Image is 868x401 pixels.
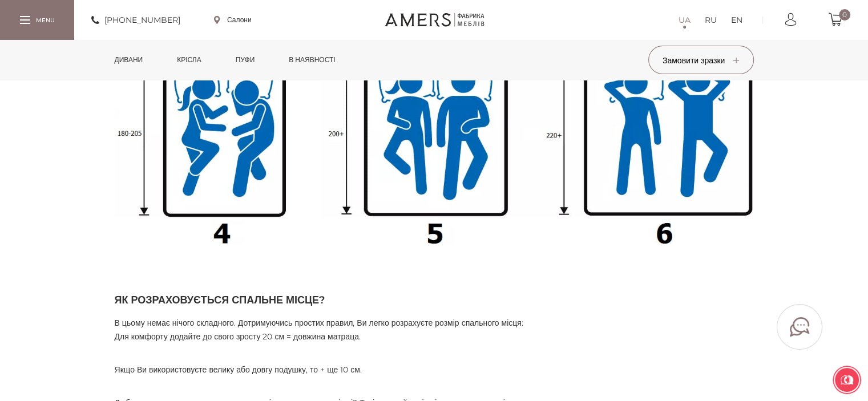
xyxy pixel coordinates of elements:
[168,40,209,80] a: Крісла
[679,13,691,27] a: UA
[705,13,717,27] a: RU
[280,40,344,80] a: в наявності
[91,13,180,27] a: [PHONE_NUMBER]
[731,13,742,27] a: EN
[214,15,252,25] a: Салони
[115,349,754,376] p: Якщо Ви використовуєте велику або довгу подушку, то + ще 10 см.
[106,40,152,80] a: Дивани
[839,9,850,21] span: 0
[115,293,754,307] h3: Як розраховується спальне місце?
[227,40,264,80] a: Пуфи
[115,316,754,343] p: В цьому немає нічого складного. Дотримуючись простих правил, Ви легко розрахуєте розмір спального...
[648,46,754,74] button: Замовити зразки
[663,55,739,66] span: Замовити зразки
